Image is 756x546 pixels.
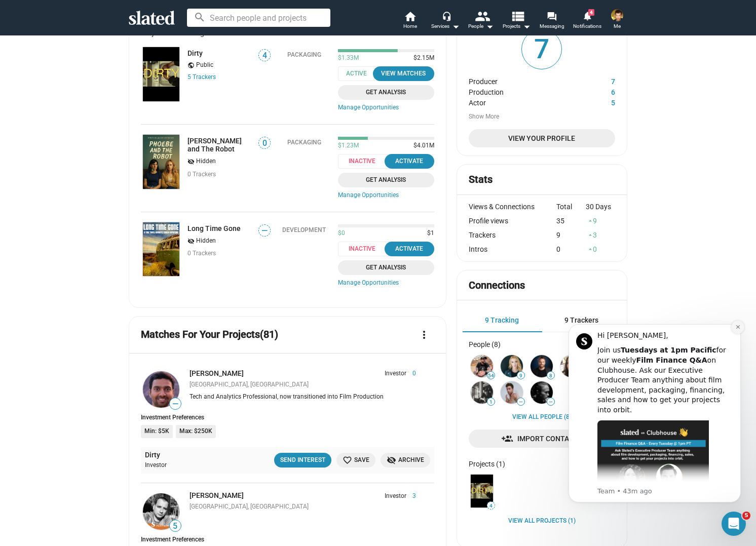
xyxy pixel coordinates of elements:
[187,137,252,153] a: [PERSON_NAME] and The Robot
[338,66,381,81] span: Active
[499,10,534,32] button: Projects
[387,455,396,465] mat-icon: visibility_off
[176,425,216,438] li: Max: $250K
[344,175,428,185] span: Get Analysis
[196,158,216,166] span: Hidden
[338,154,392,169] span: Inactive
[187,171,216,178] span: 0 Trackers
[501,355,523,377] img: Alice Moran
[259,51,270,61] span: 4
[742,512,750,520] span: 5
[428,10,463,32] button: Services
[196,61,213,69] span: Public
[512,413,572,421] a: View all People (8)
[423,229,434,238] span: $1
[141,491,181,532] a: Marco Allegri
[471,355,493,377] img: Peter Mihaichuk
[540,20,564,32] span: Messaging
[336,453,375,467] button: Save
[556,231,586,239] div: 9
[570,10,605,32] a: 4Notifications
[141,369,181,410] a: Suraj Gupta
[485,316,519,324] span: 9 Tracking
[553,311,756,541] iframe: Intercom notifications message
[503,20,531,32] span: Projects
[469,245,557,253] div: Intros
[385,242,434,256] button: Activate
[187,49,203,57] a: Dirty
[469,460,505,468] div: Projects (1)
[391,156,428,167] div: Activate
[586,231,615,239] div: 3
[344,87,428,98] span: Get Analysis
[259,226,270,236] span: —
[587,217,594,224] mat-icon: arrow_drop_up
[187,73,216,81] a: 5 Trackers
[431,20,460,32] div: Services
[260,328,278,340] span: (81)
[586,217,615,225] div: 9
[343,455,369,465] span: Save
[338,191,434,200] a: Manage Opportunities
[487,373,495,379] span: 54
[403,20,417,32] span: Home
[471,475,493,508] img: Dirty
[287,51,321,58] div: Packaging
[404,10,416,22] mat-icon: home
[259,138,270,148] span: 0
[213,73,216,81] span: s
[143,135,179,189] img: Phoebe and The Robot
[344,262,428,273] span: Get Analysis
[588,9,594,16] span: 4
[469,340,501,348] div: People (8)
[409,142,434,150] span: $4.01M
[469,86,577,96] dt: Production
[141,536,434,543] div: Investment Preferences
[469,279,525,292] mat-card-title: Connections
[143,222,179,277] img: Long Time Gone
[338,242,392,256] span: Inactive
[338,142,359,150] span: $1.23M
[143,371,179,408] img: Suraj Gupta
[274,453,331,467] button: Send Interest
[170,399,181,409] span: —
[141,133,181,191] a: Phoebe and The Robot
[190,369,244,377] a: [PERSON_NAME]
[611,9,623,21] img: Matt Schichter
[469,231,557,239] div: Trackers
[381,453,430,467] button: Archive
[338,260,434,275] a: Get Analysis
[170,521,181,531] span: 5
[442,11,451,20] mat-icon: headset_mic
[143,493,179,530] img: Marco Allegri
[547,399,554,405] span: —
[531,355,553,377] img: Adam Booth
[475,9,489,23] mat-icon: people
[141,414,434,421] div: Investment Preferences
[487,503,495,509] span: 4
[469,430,615,448] a: Import Contacts
[190,381,416,389] div: [GEOGRAPHIC_DATA], [GEOGRAPHIC_DATA]
[387,455,424,465] span: Archive
[605,7,629,33] button: Matt SchichterMe
[280,455,325,465] div: Send Interest
[143,47,179,101] img: Dirty
[469,217,557,225] div: Profile views
[187,237,195,246] mat-icon: visibility_off
[517,399,524,405] span: —
[338,85,434,100] a: Get Analysis
[282,226,326,233] div: Development
[145,461,216,470] div: Investor
[531,381,553,404] img: Caroline Bridges
[469,113,499,121] button: Show More
[722,512,746,536] iframe: Intercom live chat
[517,373,524,379] span: 9
[469,129,615,147] a: View Your Profile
